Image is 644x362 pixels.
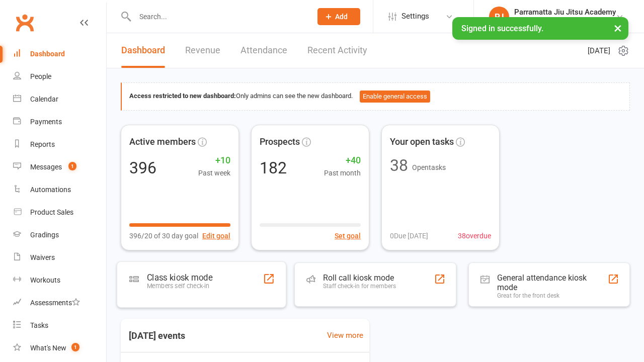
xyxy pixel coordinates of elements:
[497,273,608,292] div: General attendance kiosk mode
[412,163,446,171] span: Open tasks
[307,33,367,68] a: Recent Activity
[13,337,106,359] a: What's New1
[30,344,66,352] div: What's New
[317,8,360,25] button: Add
[240,33,287,68] a: Attendance
[121,327,193,345] h3: [DATE] events
[30,186,71,194] div: Automations
[13,224,106,246] a: Gradings
[324,167,361,178] span: Past month
[13,65,106,88] a: People
[132,10,304,24] input: Search...
[458,230,491,241] span: 38 overdue
[121,33,165,68] a: Dashboard
[147,272,212,282] div: Class kiosk mode
[68,162,76,170] span: 1
[13,201,106,224] a: Product Sales
[324,153,361,168] span: +40
[30,72,51,80] div: People
[185,33,220,68] a: Revenue
[12,10,37,35] a: Clubworx
[489,7,509,27] div: PJ
[30,50,65,58] div: Dashboard
[260,160,287,176] div: 182
[360,90,430,103] button: Enable general access
[260,135,300,149] span: Prospects
[514,17,616,26] div: Parramatta Jiu Jitsu Academy
[13,269,106,292] a: Workouts
[30,231,59,239] div: Gradings
[390,135,454,149] span: Your open tasks
[30,299,80,307] div: Assessments
[335,13,348,21] span: Add
[323,283,396,290] div: Staff check-in for members
[390,230,428,241] span: 0 Due [DATE]
[13,314,106,337] a: Tasks
[13,178,106,201] a: Automations
[30,276,60,284] div: Workouts
[401,5,429,28] span: Settings
[198,167,230,178] span: Past week
[13,133,106,156] a: Reports
[30,208,73,216] div: Product Sales
[129,135,196,149] span: Active members
[497,292,608,299] div: Great for the front desk
[13,156,106,178] a: Messages 1
[13,88,106,111] a: Calendar
[13,292,106,314] a: Assessments
[323,273,396,283] div: Roll call kiosk mode
[202,230,230,241] button: Edit goal
[609,17,627,39] button: ×
[30,140,55,148] div: Reports
[13,111,106,133] a: Payments
[129,90,622,103] div: Only admins can see the new dashboard.
[327,329,363,341] a: View more
[461,24,543,33] span: Signed in successfully.
[13,43,106,65] a: Dashboard
[198,153,230,168] span: +10
[30,118,62,126] div: Payments
[129,160,156,176] div: 396
[13,246,106,269] a: Waivers
[129,230,198,241] span: 396/20 of 30 day goal
[335,230,361,241] button: Set goal
[30,95,58,103] div: Calendar
[129,92,236,100] strong: Access restricted to new dashboard:
[71,343,79,351] span: 1
[588,45,610,57] span: [DATE]
[30,321,48,329] div: Tasks
[390,157,408,173] div: 38
[147,282,212,290] div: Members self check-in
[30,253,55,261] div: Waivers
[514,8,616,17] div: Parramatta Jiu Jitsu Academy
[30,163,62,171] div: Messages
